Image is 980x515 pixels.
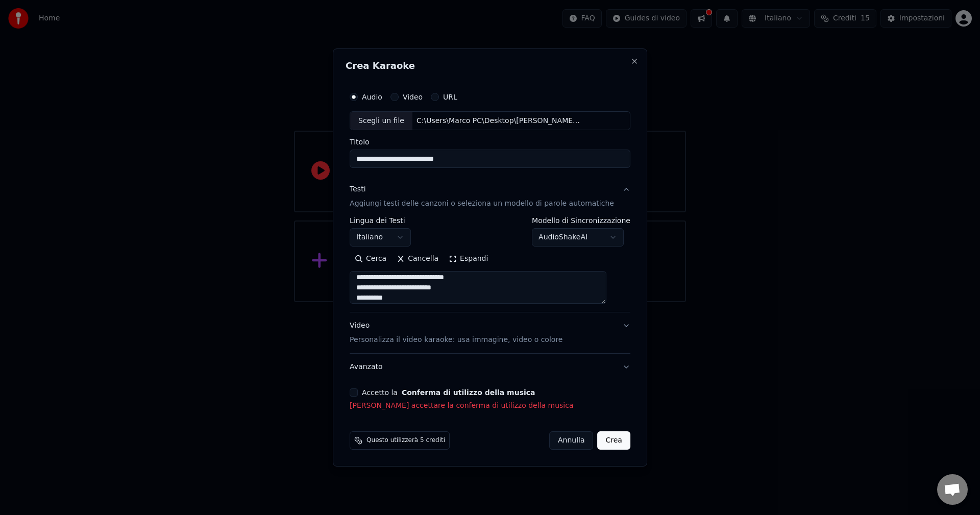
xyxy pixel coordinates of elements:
[350,139,630,146] label: Titolo
[362,93,382,101] label: Audio
[598,431,630,450] button: Crea
[444,251,493,267] button: Espandi
[403,93,423,101] label: Video
[549,431,594,450] button: Annulla
[350,335,562,345] p: Personalizza il video karaoke: usa immagine, video o colore
[350,251,391,267] button: Cerca
[412,116,586,126] div: C:\Users\Marco PC\Desktop\[PERSON_NAME] - [PERSON_NAME]\[PERSON_NAME] - [PERSON_NAME] (128kbit_AA...
[350,321,562,346] div: Video
[350,313,630,354] button: VideoPersonalizza il video karaoke: usa immagine, video o colore
[402,389,535,396] button: Accetto la
[350,354,630,380] button: Avanzato
[350,112,412,130] div: Scegli un file
[443,93,457,101] label: URL
[532,217,630,225] label: Modello di Sincronizzazione
[346,61,634,70] h2: Crea Karaoke
[391,251,444,267] button: Cancella
[362,389,535,396] label: Accetto la
[366,436,445,445] span: Questo utilizzerà 5 crediti
[350,217,630,312] div: TestiAggiungi testi delle canzoni o seleziona un modello di parole automatiche
[350,185,365,195] div: Testi
[350,177,630,217] button: TestiAggiungi testi delle canzoni o seleziona un modello di parole automatiche
[350,199,614,209] p: Aggiungi testi delle canzoni o seleziona un modello di parole automatiche
[350,217,411,225] label: Lingua dei Testi
[350,401,630,411] p: [PERSON_NAME] accettare la conferma di utilizzo della musica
